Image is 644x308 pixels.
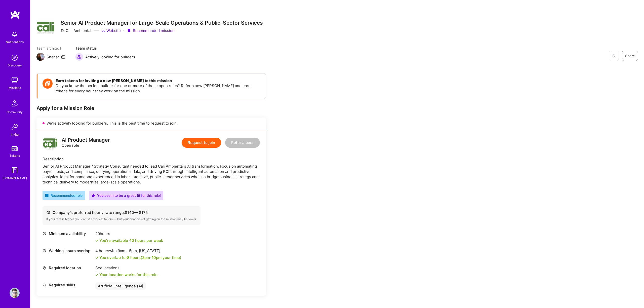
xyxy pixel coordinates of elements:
[625,53,635,58] span: Share
[622,51,638,61] button: Share
[11,132,19,137] div: Invite
[85,54,135,60] span: Actively looking for builders
[8,63,22,68] div: Discovery
[43,249,46,253] i: icon World
[225,138,260,148] button: Refer a peer
[92,194,95,197] i: icon PurpleStar
[127,28,175,33] div: Recommended mission
[61,55,65,59] i: icon Mail
[9,97,21,109] img: Community
[75,53,83,61] img: Actively looking for builders
[75,46,135,51] span: Team status
[36,46,65,51] span: Team architect
[95,256,98,259] i: icon Check
[10,165,20,175] img: guide book
[45,194,49,197] i: icon RecommendedBadge
[56,79,261,83] h4: Earn tokens for inviting a new [PERSON_NAME] to this mission
[10,53,20,63] img: discovery
[10,29,20,39] img: bell
[101,28,121,33] a: Website
[6,39,24,45] div: Notifications
[43,135,58,150] img: logo
[61,29,65,33] i: icon CompanyGray
[43,266,46,270] i: icon Location
[123,28,124,33] div: ·
[95,273,98,276] i: icon Check
[10,122,20,132] img: Invite
[95,265,157,271] div: See locations
[61,20,263,26] h3: Senior AI Product Manager for Large-Scale Operations & Public-Sector Services
[36,53,45,61] img: Team Architect
[62,137,110,143] div: AI Product Manager
[56,83,261,94] p: Do you know the perfect builder for one or more of these open roles? Refer a new [PERSON_NAME] an...
[9,85,21,90] div: Missions
[62,137,110,148] div: Open role
[43,232,46,236] i: icon Clock
[142,255,162,260] span: 2pm - 10pm
[7,109,23,115] div: Community
[43,231,93,236] div: Minimum availability
[43,164,260,185] div: Senior AI Product Manager / Strategy Consultant needed to lead Cali Ambiental’s AI transformation...
[127,29,131,33] i: icon PurpleRibbon
[43,283,46,287] i: icon Tag
[47,54,59,60] div: Shahar
[10,75,20,85] img: teamwork
[95,282,146,290] div: Artificial Intelligence (AI)
[43,282,93,288] div: Required skills
[61,28,91,33] div: Cali Ambiental
[99,255,181,260] div: You overlap for 8 hours ( your time)
[182,138,221,148] button: Request to join
[95,238,163,243] div: You're available 40 hours per week
[43,265,93,271] div: Required location
[46,217,197,221] div: If your rate is higher, you can still request to join — but your chances of getting on the missio...
[45,193,83,198] div: Recommended role
[46,211,50,214] i: icon Cash
[36,19,55,34] img: Company Logo
[95,248,181,253] div: 4 hours with [US_STATE]
[95,239,98,242] i: icon Check
[12,146,18,151] img: tokens
[10,10,20,19] img: logo
[46,210,197,215] div: Company's preferred hourly rate range: $ 140 — $ 175
[3,175,27,181] div: [DOMAIN_NAME]
[92,193,161,198] div: You seem to be a great fit for this role!
[36,118,266,129] div: We’re actively looking for builders. This is the best time to request to join.
[43,156,260,162] div: Description
[10,288,20,298] img: User Avatar
[612,54,616,58] i: icon EyeClosed
[8,288,21,298] a: User Avatar
[95,231,163,236] div: 20 hours
[10,153,20,158] div: Tokens
[36,105,266,111] div: Apply for a Mission Role
[117,248,139,253] span: 9am - 5pm ,
[43,79,53,89] img: Token icon
[95,272,157,277] div: Your location works for this role
[43,248,93,253] div: Working-hours overlap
